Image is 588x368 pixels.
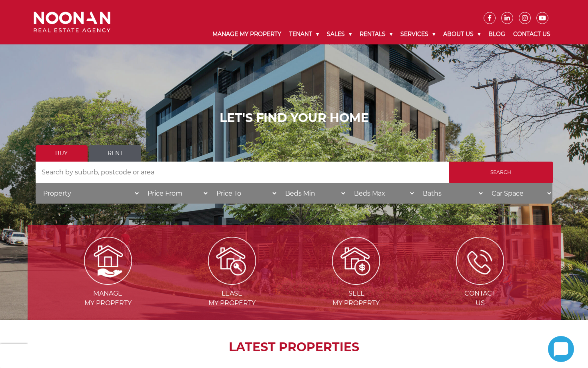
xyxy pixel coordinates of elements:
img: Lease my property [208,237,256,285]
a: Sellmy Property [295,256,417,307]
a: Rent [89,145,141,162]
span: Contact Us [419,289,541,308]
a: Rentals [356,24,396,44]
img: Noonan Real Estate Agency [34,12,110,33]
a: Manage My Property [208,24,285,44]
input: Search [449,162,553,183]
img: ICONS [456,237,504,285]
img: Manage my Property [84,237,132,285]
a: Tenant [285,24,323,44]
a: ContactUs [419,256,541,307]
a: Services [396,24,439,44]
a: Blog [484,24,509,44]
h1: LET'S FIND YOUR HOME [36,111,553,125]
span: Lease my Property [171,289,293,308]
input: Search by suburb, postcode or area [36,162,449,183]
a: Managemy Property [47,256,169,307]
a: Leasemy Property [171,256,293,307]
a: Sales [323,24,356,44]
span: Manage my Property [47,289,169,308]
a: About Us [439,24,484,44]
a: Contact Us [509,24,554,44]
a: Buy [36,145,88,162]
img: Sell my property [332,237,380,285]
span: Sell my Property [295,289,417,308]
h2: LATEST PROPERTIES [48,340,541,354]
